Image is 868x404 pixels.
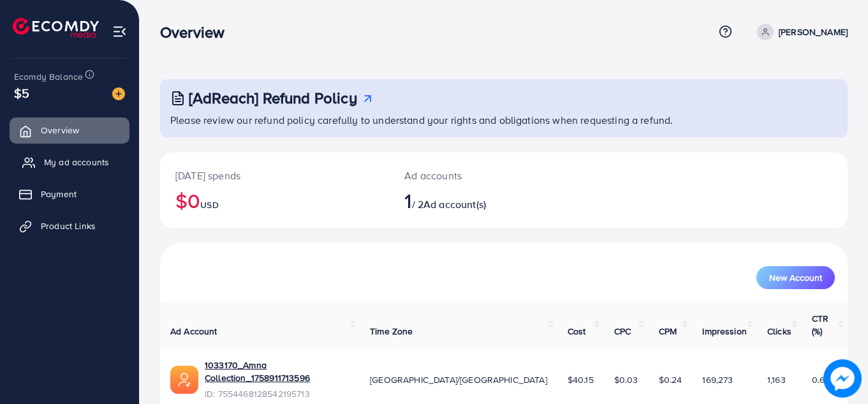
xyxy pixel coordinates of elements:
[568,325,586,338] span: Cost
[812,373,830,386] span: 0.69
[823,359,862,398] img: image
[614,325,631,338] span: CPC
[205,387,349,400] span: ID: 7554468128542195713
[702,325,747,338] span: Impression
[170,325,217,338] span: Ad Account
[41,124,79,137] span: Overview
[205,359,349,385] a: 1033170_Amna Collection_1758911713596
[170,112,840,128] p: Please review our refund policy carefully to understand your rights and obligations when requesti...
[752,24,848,40] a: [PERSON_NAME]
[614,373,638,386] span: $0.03
[812,312,828,338] span: CTR (%)
[189,89,357,107] h3: [AdReach] Refund Policy
[404,188,546,213] h2: / 2
[756,266,835,289] button: New Account
[14,84,29,102] span: $5
[175,168,374,183] p: [DATE] spends
[767,373,786,386] span: 1,163
[659,373,682,386] span: $0.24
[659,325,677,338] span: CPM
[423,197,486,211] span: Ad account(s)
[41,220,96,232] span: Product Links
[10,117,129,143] a: Overview
[112,87,125,100] img: image
[112,24,127,39] img: menu
[44,156,109,168] span: My ad accounts
[170,366,198,394] img: ic-ads-acc.e4c84228.svg
[404,168,546,183] p: Ad accounts
[568,373,594,386] span: $40.15
[175,188,374,213] h2: $0
[10,181,129,207] a: Payment
[200,198,218,211] span: USD
[370,373,547,386] span: [GEOGRAPHIC_DATA]/[GEOGRAPHIC_DATA]
[14,70,83,83] span: Ecomdy Balance
[404,186,411,215] span: 1
[13,18,99,38] img: logo
[779,24,848,40] p: [PERSON_NAME]
[10,149,129,175] a: My ad accounts
[767,325,791,338] span: Clicks
[370,325,413,338] span: Time Zone
[10,213,129,239] a: Product Links
[160,23,235,41] h3: Overview
[702,373,733,386] span: 169,273
[769,273,822,282] span: New Account
[41,188,77,200] span: Payment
